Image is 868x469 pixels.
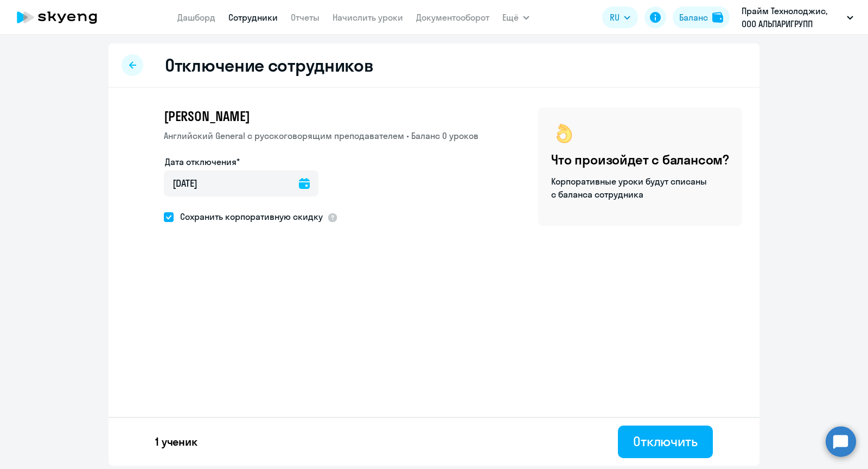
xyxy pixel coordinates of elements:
span: Сохранить корпоративную скидку [174,210,323,223]
span: Ещё [502,11,519,24]
a: Документооборот [416,12,489,23]
span: RU [610,11,620,24]
img: ok [551,121,577,147]
p: Прайм Технолоджис, ООО АЛЬПАРИГРУПП [742,4,843,30]
a: Сотрудники [228,12,278,23]
a: Начислить уроки [333,12,403,23]
button: RU [602,7,638,28]
p: 1 ученик [155,434,197,449]
button: Ещё [502,7,529,28]
div: Отключить [633,433,698,450]
button: Балансbalance [673,7,730,28]
button: Прайм Технолоджис, ООО АЛЬПАРИГРУПП [736,4,859,30]
h2: Отключение сотрудников [165,54,373,76]
span: [PERSON_NAME] [164,107,250,125]
button: Отключить [618,426,713,458]
img: balance [712,12,723,23]
h4: Что произойдет с балансом? [551,151,729,168]
a: Дашборд [177,12,215,23]
a: Отчеты [291,12,320,23]
div: Баланс [679,11,708,24]
p: Английский General с русскоговорящим преподавателем • Баланс 0 уроков [164,129,478,142]
label: Дата отключения* [165,155,240,168]
input: дд.мм.гггг [164,170,318,197]
p: Корпоративные уроки будут списаны с баланса сотрудника [551,175,709,201]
